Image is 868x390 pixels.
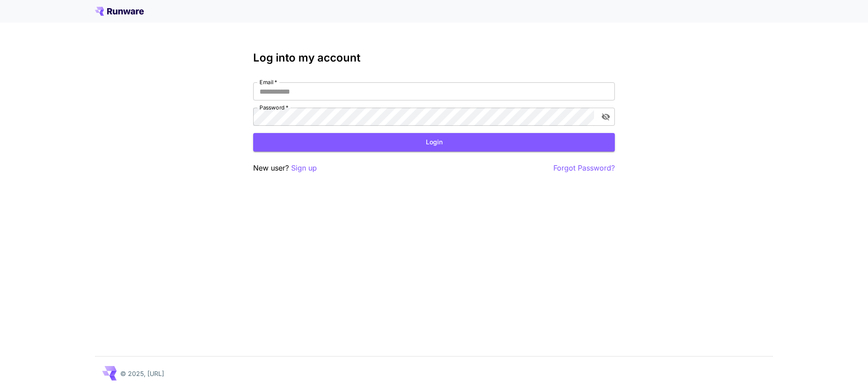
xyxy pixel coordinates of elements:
button: Forgot Password? [553,162,615,174]
h3: Log into my account [253,52,615,64]
p: © 2025, [URL] [120,369,164,378]
label: Email [259,78,277,86]
button: Sign up [291,162,317,174]
button: Login [253,133,615,152]
label: Password [259,104,288,111]
button: toggle password visibility [598,109,614,125]
p: New user? [253,162,317,174]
